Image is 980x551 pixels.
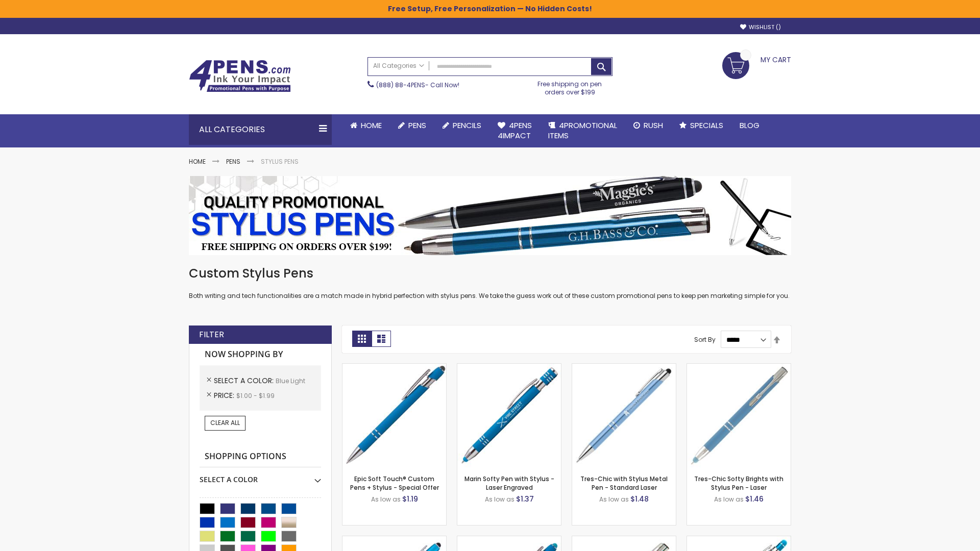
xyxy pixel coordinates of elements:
a: All Categories [368,58,429,74]
a: (888) 88-4PENS [376,81,425,89]
strong: Grid [352,331,372,347]
a: 4PROMOTIONALITEMS [540,114,625,147]
span: Blog [740,120,759,131]
strong: Shopping Options [200,446,321,468]
a: Phoenix Softy Brights with Stylus Pen - Laser-Blue - Light [687,536,791,544]
span: As low as [485,495,514,504]
span: $1.48 [630,494,649,504]
img: Marin Softy Pen with Stylus - Laser Engraved-Blue - Light [457,364,561,467]
span: $1.46 [745,494,764,504]
span: Pens [408,120,426,131]
a: Pens [390,114,434,137]
span: Select A Color [214,375,276,386]
a: Rush [625,114,671,137]
span: As low as [599,495,629,504]
img: Tres-Chic Softy Brights with Stylus Pen - Laser-Blue - Light [687,364,791,467]
span: - Call Now! [376,81,459,89]
div: Both writing and tech functionalities are a match made in hybrid perfection with stylus pens. We ... [189,265,791,300]
span: $1.37 [516,494,534,504]
a: Pencils [434,114,489,137]
div: Free shipping on pen orders over $199 [527,76,613,96]
a: Home [342,114,390,137]
span: Pencils [453,120,481,131]
a: Ellipse Softy Brights with Stylus Pen - Laser-Blue - Light [457,536,561,544]
a: Tres-Chic Softy Brights with Stylus Pen - Laser [694,474,783,491]
strong: Filter [199,329,224,340]
a: Tres-Chic with Stylus Metal Pen - Standard Laser-Blue - Light [572,363,676,372]
h1: Custom Stylus Pens [189,265,791,282]
span: Specials [690,120,723,131]
div: All Categories [189,114,332,145]
img: Stylus Pens [189,176,791,255]
span: 4PROMOTIONAL ITEMS [548,120,617,141]
a: Epic Soft Touch® Custom Pens + Stylus - Special Offer [350,474,439,491]
a: Home [189,157,206,166]
a: Marin Softy Pen with Stylus - Laser Engraved [464,474,554,491]
span: All Categories [373,62,424,70]
span: Blue Light [276,377,305,385]
a: Specials [671,114,731,137]
label: Sort By [694,335,716,344]
span: $1.19 [402,494,418,504]
span: Rush [644,120,663,131]
a: Pens [226,157,240,166]
a: Tres-Chic Softy Brights with Stylus Pen - Laser-Blue - Light [687,363,791,372]
a: 4P-MS8B-Blue - Light [342,363,446,372]
img: Tres-Chic with Stylus Metal Pen - Standard Laser-Blue - Light [572,364,676,467]
span: Home [361,120,382,131]
div: Select A Color [200,467,321,485]
a: Ellipse Stylus Pen - Standard Laser-Blue - Light [342,536,446,544]
span: As low as [371,495,401,504]
span: Price [214,390,236,400]
a: Marin Softy Pen with Stylus - Laser Engraved-Blue - Light [457,363,561,372]
strong: Now Shopping by [200,344,321,365]
strong: Stylus Pens [261,157,299,166]
span: As low as [714,495,744,504]
a: Blog [731,114,768,137]
span: $1.00 - $1.99 [236,391,275,400]
a: Tres-Chic Touch Pen - Standard Laser-Blue - Light [572,536,676,544]
span: Clear All [210,418,240,427]
a: Clear All [205,416,246,430]
a: Wishlist [740,23,781,31]
img: 4P-MS8B-Blue - Light [342,364,446,467]
a: 4Pens4impact [489,114,540,147]
a: Tres-Chic with Stylus Metal Pen - Standard Laser [580,474,668,491]
span: 4Pens 4impact [498,120,532,141]
img: 4Pens Custom Pens and Promotional Products [189,60,291,92]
